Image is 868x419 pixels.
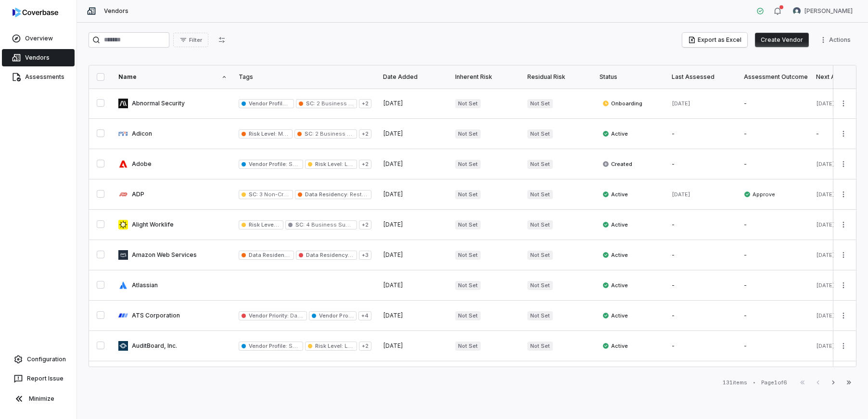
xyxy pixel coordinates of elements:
td: - [666,240,738,270]
div: Tags [239,73,371,81]
span: Filter [189,37,202,44]
span: Data Residency : [305,191,348,198]
div: • [753,379,755,386]
div: Status [600,73,660,81]
span: Risk Level : [315,161,343,167]
span: 2 Business Critical [315,100,367,107]
div: Inherent Risk [455,73,516,81]
span: Overview [25,35,53,42]
span: Not Set [527,99,553,108]
div: Assessment Outcome [744,73,804,81]
button: More actions [817,33,856,47]
span: [PERSON_NAME] [804,7,853,15]
img: Justin Trimachi avatar [793,7,801,15]
span: [DATE] [383,342,403,349]
span: + 3 [359,251,371,260]
span: Not Set [527,342,553,351]
button: More actions [836,248,851,262]
span: Not Set [455,281,481,290]
span: Medium [277,130,299,137]
span: Not Set [527,311,553,320]
span: Vendor Profile : [249,100,288,107]
td: - [666,210,738,240]
span: [DATE] [816,191,835,198]
td: - [666,301,738,331]
button: More actions [836,308,851,323]
span: 2 Business Critical [314,130,366,137]
span: Risk Level : [249,221,279,228]
button: Report Issue [4,370,73,387]
span: Not Set [527,160,553,169]
span: Risk Level : [249,130,277,137]
td: - [666,149,738,179]
td: - [738,270,810,301]
span: Restricted [348,191,377,198]
span: Active [602,221,628,229]
span: [DATE] [383,190,403,198]
td: - [738,301,810,331]
span: 4 Business Supporting [305,221,369,228]
div: Residual Risk [527,73,588,81]
span: Data Residency : [306,252,353,258]
span: [DATE] [816,221,835,228]
td: - [666,119,738,149]
span: [DATE] [816,282,835,289]
span: Not Set [527,190,553,199]
span: + 2 [359,129,371,139]
span: Created [602,160,632,168]
span: Active [602,130,628,138]
button: More actions [836,187,851,202]
span: SaaS [287,161,302,167]
span: Low [343,161,356,167]
span: Vendor Profile : [249,161,287,167]
span: Onboarding [602,100,642,107]
span: Data Residency : [249,252,292,258]
span: SC : [249,191,258,198]
span: + 4 [358,311,371,320]
div: Date Added [383,73,444,81]
span: [DATE] [672,100,690,107]
div: Page 1 of 6 [761,379,787,386]
span: Vendor Priority : [249,312,289,319]
span: [DATE] [383,100,403,107]
span: SC : [306,100,315,107]
a: Configuration [4,351,73,368]
td: - [738,240,810,270]
span: Vendors [104,7,128,15]
span: [DATE] [383,160,403,167]
span: Vendor Profile : [249,343,287,349]
td: - [738,89,810,119]
button: Justin Trimachi avatar[PERSON_NAME] [787,4,858,18]
span: [DATE] [383,281,403,289]
span: Report Issue [27,375,64,382]
span: Not Set [527,251,553,260]
span: [DATE] [383,251,403,258]
span: Data Processor [289,312,332,319]
td: - [738,149,810,179]
button: Create Vendor [755,33,809,47]
span: Not Set [455,311,481,320]
span: [DATE] [816,161,835,167]
span: Low [343,343,356,349]
button: More actions [836,217,851,232]
td: - [666,331,738,361]
a: Vendors [2,49,75,66]
button: More actions [836,339,851,353]
span: Active [602,342,628,350]
span: Not Set [455,190,481,199]
span: Not Set [527,129,553,139]
span: Not Set [455,342,481,351]
span: [DATE] [383,130,403,137]
a: Overview [2,30,75,47]
span: SC : [295,221,305,228]
button: Filter [173,33,208,47]
span: + 2 [359,99,371,108]
span: [DATE] [816,100,835,107]
td: - [738,210,810,240]
button: More actions [836,157,851,171]
span: Risk Level : [315,343,343,349]
span: SC : [305,130,314,137]
img: logo-D7KZi-bG.svg [13,8,58,17]
span: + 2 [359,342,371,351]
div: Name [118,73,227,81]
